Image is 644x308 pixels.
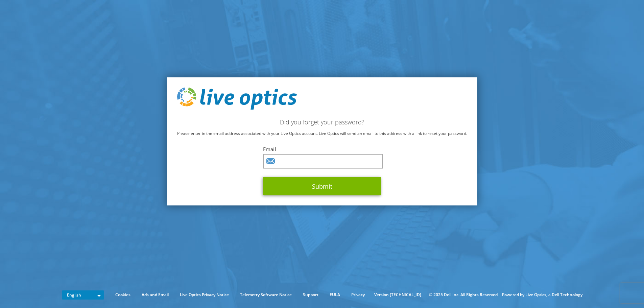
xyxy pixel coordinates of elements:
[177,129,467,137] p: Please enter in the email address associated with your Live Optics account. Live Optics will send...
[325,291,345,299] a: EULA
[426,291,501,299] li: © 2025 Dell Inc. All Rights Reserved
[175,291,234,299] a: Live Optics Privacy Notice
[235,291,297,299] a: Telemetry Software Notice
[177,88,297,110] img: live_optics_svg.svg
[263,177,381,195] button: Submit
[137,291,174,299] a: Ads and Email
[177,118,467,125] h2: Did you forget your password?
[298,291,324,299] a: Support
[502,291,582,299] li: Powered by Live Optics, a Dell Technology
[263,145,381,152] label: Email
[346,291,370,299] a: Privacy
[110,291,136,299] a: Cookies
[371,291,425,299] li: Version [TECHNICAL_ID]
